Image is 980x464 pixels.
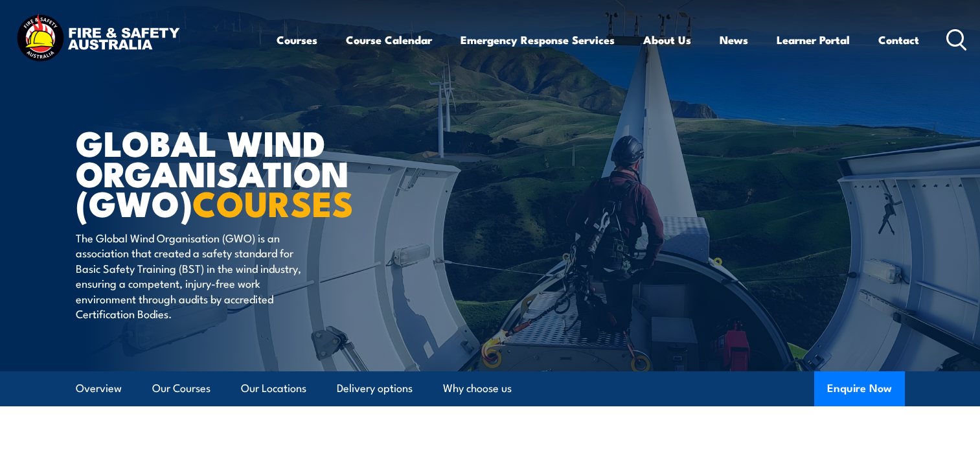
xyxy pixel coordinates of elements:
a: Contact [878,23,919,57]
a: Our Courses [152,371,211,406]
a: Why choose us [443,371,512,406]
h1: Global Wind Organisation (GWO) [76,127,396,218]
a: News [720,23,748,57]
a: Overview [76,371,122,406]
a: Our Locations [241,371,306,406]
a: Emergency Response Services [461,23,615,57]
a: Learner Portal [777,23,850,57]
a: Delivery options [337,371,413,406]
button: Enquire Now [814,371,905,406]
a: About Us [643,23,691,57]
p: The Global Wind Organisation (GWO) is an association that created a safety standard for Basic Saf... [76,230,312,321]
strong: COURSES [192,175,354,229]
a: Course Calendar [346,23,432,57]
a: Courses [277,23,317,57]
